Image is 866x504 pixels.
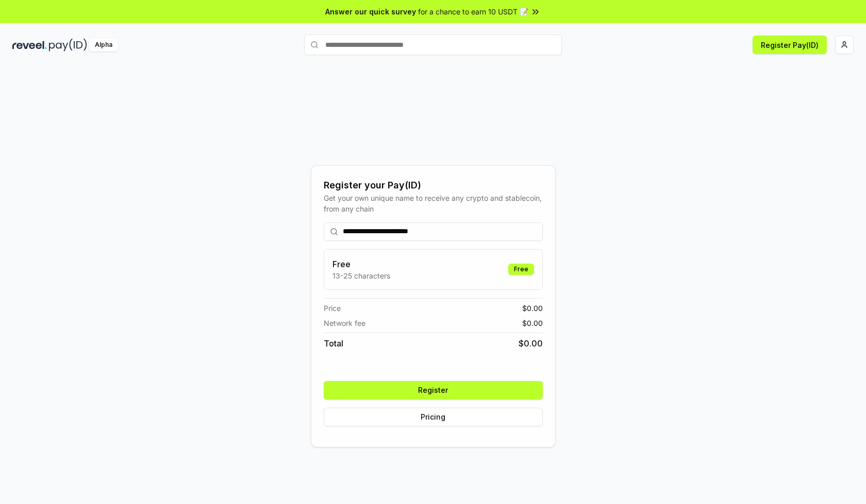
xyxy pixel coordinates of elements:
div: Alpha [89,39,118,51]
span: $ 0.00 [522,303,543,314]
div: Free [508,264,534,275]
span: Total [324,337,343,350]
button: Register Pay(ID) [753,36,827,54]
span: for a chance to earn 10 USDT 📝 [418,6,528,17]
div: Register your Pay(ID) [324,178,543,193]
span: Answer our quick survey [325,6,416,17]
img: pay_id [49,39,87,51]
h3: Free [332,258,390,270]
img: reveel_dark [12,39,47,51]
span: $ 0.00 [519,337,543,350]
span: Price [324,303,341,314]
div: Get your own unique name to receive any crypto and stablecoin, from any chain [324,193,543,214]
span: Network fee [324,318,365,328]
button: Pricing [324,408,543,426]
button: Register [324,381,543,399]
span: $ 0.00 [522,318,543,328]
p: 13-25 characters [332,270,390,281]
